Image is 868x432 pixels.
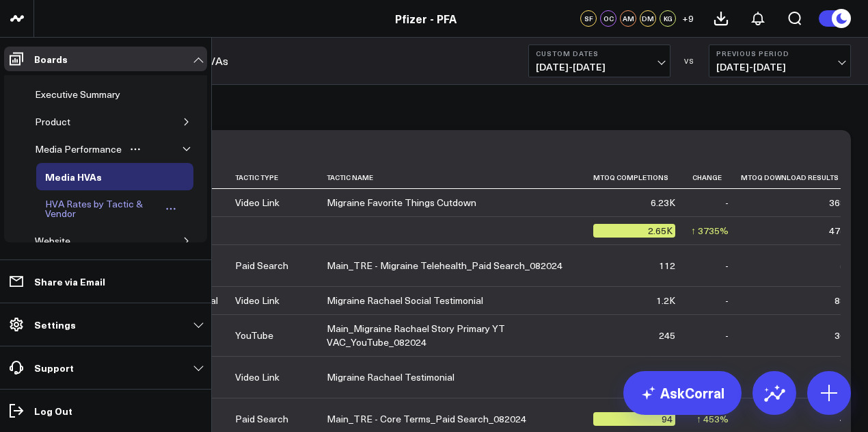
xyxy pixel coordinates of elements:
div: 2.65K [593,224,675,238]
div: Paid Search [235,412,288,426]
div: Migraine Favorite Things Cutdown [327,196,476,209]
div: 112 [659,259,675,272]
button: Open board menu [125,144,146,155]
p: Boards [34,53,68,64]
div: Main_TRE - Core Terms_Paid Search_082024 [327,412,526,426]
div: - [725,259,729,272]
th: Change [688,166,741,189]
a: HVA Rates by Tactic & VendorOpen board menu [36,190,185,227]
div: HVA Rates by Tactic & Vendor [42,196,162,222]
button: Open board menu [162,203,180,214]
a: Media PerformanceOpen board menu [26,136,151,163]
div: SF [580,10,597,27]
div: 368 [829,196,845,209]
div: 5 [840,259,845,272]
div: KG [660,10,676,27]
div: Video Link [235,294,280,307]
div: Media HVAs [42,168,105,185]
div: 30 [835,329,845,342]
div: Video Link [235,196,280,209]
p: Settings [34,319,76,330]
p: Log Out [34,405,72,416]
a: Media HVAsOpen board menu [36,163,131,190]
div: VS [677,57,702,65]
span: [DATE] - [DATE] [536,62,663,73]
th: Tactic Type [235,166,327,189]
span: + 9 [682,14,694,23]
div: - [725,370,729,384]
div: YouTube [235,329,273,342]
button: Previous Period[DATE]-[DATE] [709,45,851,77]
div: - [725,294,729,307]
div: Migraine Rachael Testimonial [327,370,455,384]
div: 6.23K [651,196,675,209]
div: 88 [835,294,845,307]
th: Mtoq Download Results [741,166,858,189]
button: Custom Dates[DATE]-[DATE] [528,45,670,77]
th: Mtoq Completions [593,166,688,189]
div: 42 [835,370,845,384]
div: Product [31,114,74,130]
div: 245 [659,329,675,342]
div: Video Link [235,370,280,384]
a: AskCorral [623,371,742,415]
p: Share via Email [34,276,105,287]
div: - [725,329,729,342]
div: Media Performance [31,141,125,157]
button: +9 [679,10,696,27]
div: 286 [659,370,675,384]
div: 475 [829,224,845,238]
span: [DATE] - [DATE] [716,62,843,73]
a: Executive SummaryOpen board menu [26,81,150,108]
b: Custom Dates [536,49,663,58]
div: AM [620,10,636,27]
b: Previous Period [716,49,843,58]
a: Log Out [4,398,207,423]
a: ProductOpen board menu [26,108,100,136]
div: ↑ 3735% [691,224,729,238]
div: 1.2K [656,294,675,307]
div: ↑ 453% [696,412,729,426]
div: Paid Search [235,259,288,272]
div: Main_Migraine Rachael Story Primary YT VAC_YouTube_082024 [327,322,581,349]
a: Pfizer - PFA [395,11,457,26]
div: Main_TRE - Migraine Telehealth_Paid Search_082024 [327,259,562,272]
div: 4 [840,412,845,426]
a: WebsiteOpen board menu [26,227,100,255]
div: OC [600,10,616,27]
div: Executive Summary [31,86,124,103]
div: DM [640,10,656,27]
div: Website [31,233,74,249]
div: 94 [593,412,675,426]
div: - [725,196,729,209]
p: Support [34,362,74,373]
div: Migraine Rachael Social Testimonial [327,294,483,307]
th: Tactic Name [327,166,593,189]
